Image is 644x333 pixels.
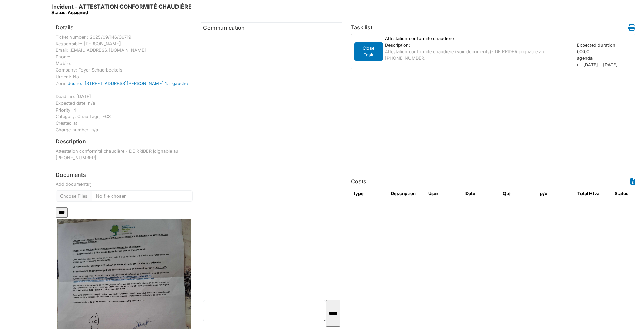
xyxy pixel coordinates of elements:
[351,24,372,31] h6: Task list
[56,24,74,31] h6: Details
[351,188,388,200] th: type
[56,34,193,133] div: Ticket number : 2025/09/146/06719 Responsible: [PERSON_NAME] Email: [EMAIL_ADDRESS][DOMAIN_NAME] ...
[385,48,570,61] p: Attestation conformité chaudière (voir documents)- DE RRIDER joignable au [PHONE_NUMBER]
[577,61,634,68] li: [DATE] - [DATE]
[577,55,634,61] div: agenda
[56,181,91,188] label: Add documents
[577,191,588,196] span: translation missing: en.total
[425,188,463,200] th: User
[56,148,193,161] p: Attestation conformité chaudière - DE RRIDER joignable au [PHONE_NUMBER]
[89,182,91,187] abbr: required
[363,46,374,57] span: translation missing: en.todo.action.close_task
[589,191,599,196] span: translation missing: en.HTVA
[382,35,574,42] div: Attestation conformité chaudière
[500,188,537,200] th: Qté
[51,3,192,16] h6: Incident - ATTESTATION CONFORMITÉ CHAUDIÈRE
[628,24,635,31] i: Work order
[537,188,575,200] th: p/u
[385,42,570,48] div: Description:
[51,10,192,15] div: Status: Assigned
[351,178,366,185] h6: Costs
[68,81,188,86] a: destrée [STREET_ADDRESS][PERSON_NAME] 1er gauche
[203,24,245,31] span: translation missing: en.communication.communication
[463,188,500,200] th: Date
[574,42,637,68] div: 00:00
[56,138,86,145] h6: Description
[354,47,384,55] a: Close Task
[56,172,193,178] h6: Documents
[577,42,634,48] div: Expected duration
[388,188,425,200] th: Description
